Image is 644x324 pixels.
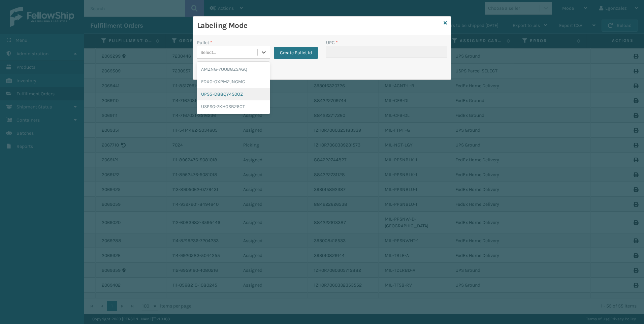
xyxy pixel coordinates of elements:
[200,49,216,56] div: Select...
[197,75,270,88] div: FDXG-OXPM2JNGMC
[274,47,318,59] button: Create Pallet Id
[197,63,270,75] div: AMZNG-7OUB8ZSAGQ
[197,100,270,113] div: USPSG-7KHGSB26CT
[197,21,441,31] h3: Labeling Mode
[197,88,270,100] div: UPSG-D88QY4S0OZ
[197,39,212,46] label: Pallet
[326,39,338,46] label: UPC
